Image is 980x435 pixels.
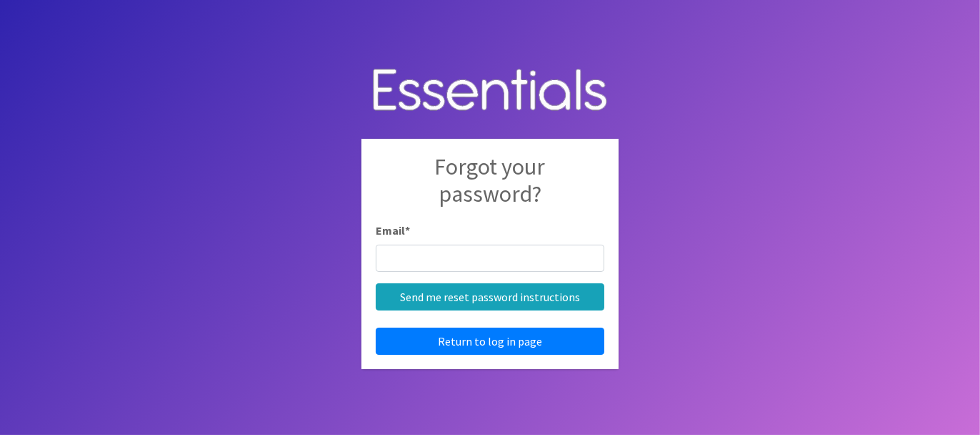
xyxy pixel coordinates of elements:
[376,283,604,311] input: Send me reset password instructions
[361,54,619,128] img: Human Essentials
[405,223,410,238] abbr: required
[376,153,604,223] h2: Forgot your password?
[376,328,604,355] a: Return to log in page
[376,222,410,239] label: Email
